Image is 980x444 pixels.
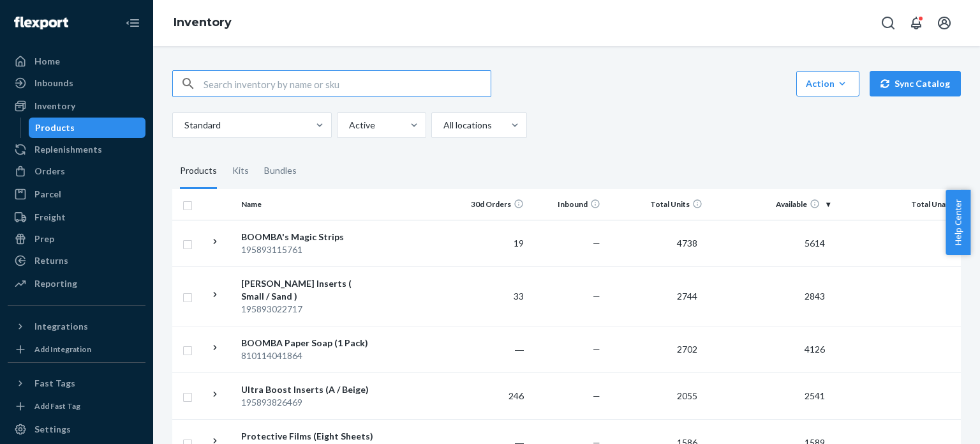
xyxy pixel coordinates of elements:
th: 30d Orders [452,189,529,220]
th: Name [236,189,380,220]
div: Inventory [34,100,75,112]
div: Parcel [34,188,61,201]
div: Ultra Boost Inserts (A / Beige) [241,383,375,396]
button: Help Center [946,190,970,255]
span: 2843 [799,291,830,302]
div: Fast Tags [34,377,75,390]
button: Open account menu [932,10,957,36]
span: — [593,291,600,302]
span: — [593,238,600,249]
div: 195893826469 [241,396,375,409]
td: 246 [452,372,529,419]
div: 195893115761 [241,243,375,256]
button: Action [796,71,859,96]
span: — [593,344,600,355]
div: Kits [232,153,249,189]
td: 19 [452,220,529,266]
a: Inbounds [8,73,145,93]
button: Integrations [8,316,145,337]
a: Orders [8,161,145,181]
a: Prep [8,229,145,249]
div: Products [35,121,75,134]
div: BOOMBA's Magic Strips [241,231,375,243]
div: Freight [34,211,66,224]
a: Inventory [8,96,145,116]
a: Add Integration [8,342,145,357]
div: Products [180,153,217,189]
th: Inbound [529,189,605,220]
a: Reporting [8,273,145,294]
span: — [593,390,600,401]
span: 2541 [799,390,830,401]
div: BOOMBA Paper Soap (1 Pack) [241,337,375,349]
div: 195893022717 [241,303,375,316]
div: Action [806,77,850,90]
span: 4738 [672,238,702,249]
span: 4126 [799,344,830,355]
img: Flexport logo [14,17,68,29]
input: All locations [442,119,443,132]
input: Search inventory by name or sku [204,71,491,96]
div: Add Integration [34,344,91,355]
th: Total Units [605,189,708,220]
span: 2055 [672,390,702,401]
div: Integrations [34,320,88,333]
a: Home [8,51,145,72]
button: Close Navigation [120,10,145,36]
span: 5614 [799,238,830,249]
a: Returns [8,250,145,271]
div: Protective Films (Eight Sheets) [241,430,375,443]
a: Add Fast Tag [8,399,145,414]
button: Fast Tags [8,373,145,394]
div: Returns [34,254,68,267]
a: Products [29,118,146,138]
a: Settings [8,419,145,440]
a: Inventory [174,15,232,29]
td: ― [452,326,529,372]
div: Add Fast Tag [34,401,80,411]
div: Settings [34,423,71,436]
input: Standard [183,119,184,132]
div: Replenishments [34,143,102,156]
div: Bundles [264,153,297,189]
div: [PERSON_NAME] Inserts ( Small / Sand ) [241,277,375,303]
span: 2744 [672,291,702,302]
button: Sync Catalog [870,71,961,96]
button: Open Search Box [875,10,901,36]
a: Freight [8,207,145,227]
input: Active [348,119,349,132]
span: 2702 [672,344,702,355]
div: Reporting [34,277,77,290]
div: Inbounds [34,77,73,89]
button: Open notifications [903,10,929,36]
div: Prep [34,233,54,245]
ol: breadcrumbs [163,4,242,42]
th: Available [708,189,835,220]
div: Home [34,55,60,68]
div: Orders [34,165,65,178]
a: Parcel [8,184,145,204]
a: Replenishments [8,139,145,160]
td: 33 [452,266,529,326]
div: 810114041864 [241,349,375,362]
